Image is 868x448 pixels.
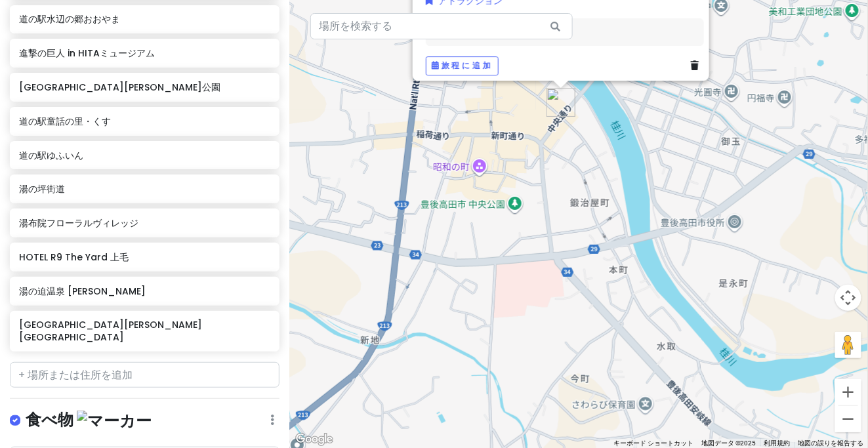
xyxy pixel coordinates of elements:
input: + 場所または住所を追加 [10,362,279,388]
font: 道の駅ゆふいん [19,149,83,162]
button: ズームイン [835,379,861,405]
font: [GEOGRAPHIC_DATA][PERSON_NAME]公園 [19,81,220,94]
button: ズームアウト [835,406,861,432]
font: 道の駅水辺の郷おおやま [19,12,120,26]
font: 旅程に追加 [442,60,493,71]
font: 湯布院フローラルヴィレッジ [19,216,138,230]
a: 利用規約 [764,439,791,447]
button: 旅程に追加 [426,56,499,75]
img: グーグル [293,431,336,448]
div: 豊後高田 昭和の町 中央通り商店街 [547,88,575,117]
a: Google マップでこの地域を開きます（新しいウィンドウが開きます） [293,431,336,448]
font: 地図データ ©2025 [701,439,756,447]
font: 湯の迫温泉 [PERSON_NAME] [19,285,146,298]
img: マーカー [77,411,152,431]
button: 地図上にペグマンを落として、ストリートビューを開きます [835,332,861,358]
button: キーボード争奪 [613,439,693,448]
a: 地図の誤りを報告する [798,439,864,447]
font: [GEOGRAPHIC_DATA][PERSON_NAME][GEOGRAPHIC_DATA] [19,318,202,343]
font: HOTEL R9 The Yard 上毛 [19,251,129,264]
a: 場所を削除 [691,58,704,73]
font: 進撃の巨人 in HITAミュージアム [19,47,155,60]
font: 道の駅童話の里・くす [19,115,111,128]
font: 湯の坪街道 [19,182,65,195]
input: 場所を検索する [310,13,573,39]
font: 食べ物 [26,409,73,430]
button: 地図のカメラコントロール [835,285,861,311]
